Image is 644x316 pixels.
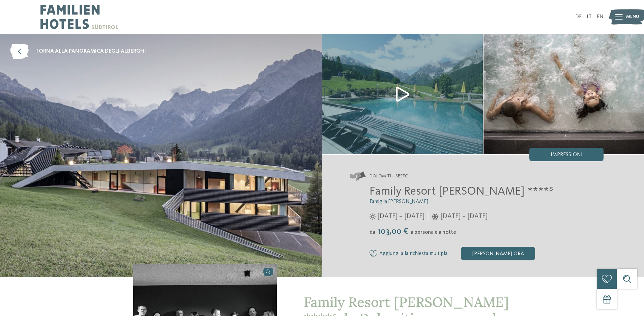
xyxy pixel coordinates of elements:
a: EN [597,14,604,20]
span: Impressioni [551,152,583,157]
span: [DATE] – [DATE] [377,212,425,221]
img: Il nostro family hotel a Sesto, il vostro rifugio sulle Dolomiti. [484,34,644,154]
span: torna alla panoramica degli alberghi [35,48,146,55]
a: DE [575,14,582,20]
span: Aggiungi alla richiesta multipla [379,251,447,257]
i: Orari d'apertura inverno [432,213,439,220]
a: torna alla panoramica degli alberghi [10,44,146,59]
div: [PERSON_NAME] ora [461,247,535,260]
a: IT [587,14,592,20]
span: Menu [626,13,639,20]
span: Family Resort [PERSON_NAME] ****ˢ [370,185,553,197]
span: da [370,230,375,235]
span: a persona e a notte [411,230,456,235]
span: Famiglia [PERSON_NAME] [370,199,428,204]
span: Dolomiti – Sesto [370,173,409,180]
i: Orari d'apertura estate [370,213,376,220]
span: 103,00 € [376,227,410,236]
span: [DATE] – [DATE] [440,212,488,221]
img: Il nostro family hotel a Sesto, il vostro rifugio sulle Dolomiti. [322,34,483,154]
